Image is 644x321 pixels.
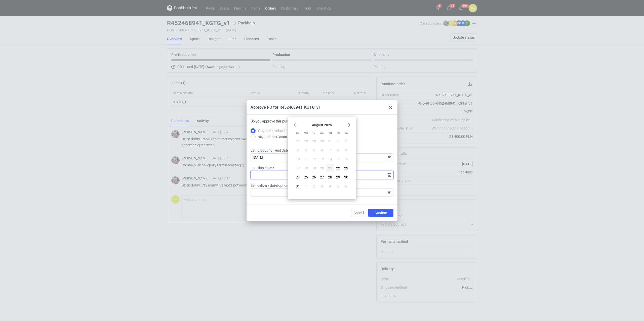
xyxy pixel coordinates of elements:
[329,184,331,189] span: 4
[337,184,339,189] span: 5
[296,175,300,180] span: 24
[294,146,302,154] button: Sun Aug 03 2025
[337,139,339,144] span: 1
[344,166,348,171] span: 23
[321,148,323,153] span: 6
[326,137,334,145] button: Thu Jul 31 2025
[320,166,324,171] span: 20
[345,139,347,144] span: 2
[294,129,302,137] div: Su
[318,182,326,190] button: Wed Sep 03 2025
[318,137,326,145] button: Wed Jul 30 2025
[342,137,350,145] button: Sat Aug 02 2025
[294,137,302,145] button: Sun Jul 27 2025
[318,129,326,137] div: We
[334,137,342,145] button: Fri Aug 01 2025
[351,209,366,217] button: Cancel
[312,175,316,180] span: 26
[312,139,316,144] span: 29
[310,155,318,163] button: Tue Aug 12 2025
[302,164,310,172] button: Mon Aug 18 2025
[304,166,308,171] span: 18
[318,146,326,154] button: Wed Aug 06 2025
[310,164,318,172] button: Tue Aug 19 2025
[302,146,310,154] button: Mon Aug 04 2025
[342,182,350,190] button: Sat Sep 06 2025
[296,184,300,189] span: 31
[334,146,342,154] button: Fri Aug 08 2025
[326,182,334,190] button: Thu Sep 04 2025
[294,123,350,127] section: August 2025
[312,166,316,171] span: 19
[368,209,393,217] button: Confirm
[328,139,332,144] span: 31
[312,157,316,162] span: 12
[310,129,318,137] div: Tu
[251,148,289,153] label: Est. production end date
[302,129,310,137] div: Mo
[321,184,323,189] span: 3
[353,211,364,215] span: Cancel
[294,123,298,127] svg: Go back 1 month
[326,155,334,163] button: Thu Aug 14 2025
[304,157,308,162] span: 11
[320,139,324,144] span: 30
[318,155,326,163] button: Wed Aug 13 2025
[310,182,318,190] button: Tue Sep 02 2025
[251,183,292,188] label: Est. delivery date
[318,164,326,172] button: Wed Aug 20 2025
[336,157,340,162] span: 15
[336,175,340,180] span: 29
[297,148,299,153] span: 3
[326,146,334,154] button: Thu Aug 07 2025
[296,166,300,171] span: 17
[326,164,334,172] button: Thu Aug 21 2025
[302,182,310,190] button: Mon Sep 01 2025
[342,155,350,163] button: Sat Aug 16 2025
[302,137,310,145] button: Mon Jul 28 2025
[342,173,350,181] button: Sat Aug 30 2025
[328,175,332,180] span: 28
[305,148,307,153] span: 4
[304,139,308,144] span: 28
[342,164,350,172] button: Sat Aug 23 2025
[345,148,347,153] span: 9
[320,175,324,180] span: 27
[336,166,340,171] span: 22
[302,155,310,163] button: Mon Aug 11 2025
[310,137,318,145] button: Tue Jul 29 2025
[296,139,300,144] span: 27
[375,211,387,215] span: Confirm
[328,157,332,162] span: 14
[251,165,272,170] label: Est. ship date
[334,129,342,137] div: Fr
[334,182,342,190] button: Fri Sep 05 2025
[344,157,348,162] span: 16
[310,173,318,181] button: Tue Aug 26 2025
[346,123,350,127] svg: Go forward 1 month
[310,146,318,154] button: Tue Aug 05 2025
[294,155,302,163] button: Sun Aug 10 2025
[344,175,348,180] span: 30
[334,173,342,181] button: Fri Aug 29 2025
[334,164,342,172] button: Fri Aug 22 2025
[294,164,302,172] button: Sun Aug 17 2025
[334,155,342,163] button: Fri Aug 15 2025
[251,119,308,128] label: Do you approve this purchase order?
[326,173,334,181] button: Thu Aug 28 2025
[329,148,331,153] span: 7
[342,146,350,154] button: Sat Aug 09 2025
[251,105,321,110] div: Approve PO for R452468941_KGTG_v1
[294,182,302,190] button: Sun Aug 31 2025
[304,175,308,180] span: 25
[337,148,339,153] span: 8
[294,173,302,181] button: Sun Aug 24 2025
[326,129,334,137] div: Th
[313,184,315,189] span: 2
[277,183,292,187] span: ( optional )
[302,173,310,181] button: Mon Aug 25 2025
[342,129,350,137] div: Sa
[320,157,324,162] span: 13
[345,184,347,189] span: 6
[328,166,332,171] span: 21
